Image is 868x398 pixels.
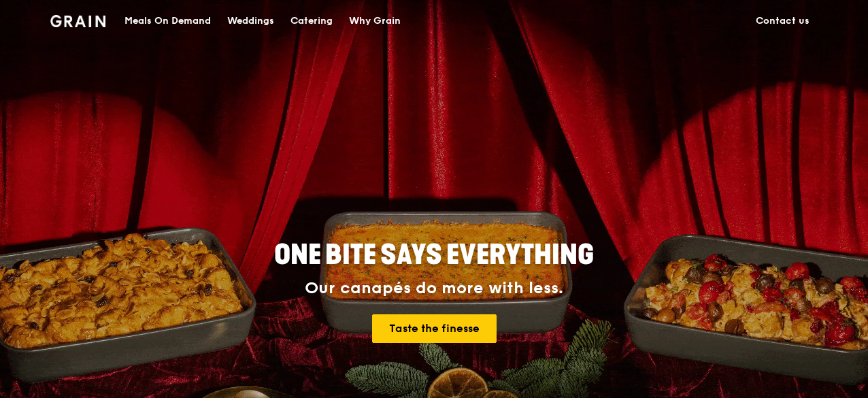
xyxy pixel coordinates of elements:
div: Catering [290,1,333,42]
a: Taste the finesse [372,314,497,343]
div: Why Grain [349,1,401,42]
div: Meals On Demand [124,1,211,42]
a: Catering [282,1,341,42]
a: Why Grain [341,1,409,42]
img: Grain [50,15,105,27]
a: Weddings [219,1,282,42]
a: Contact us [748,1,818,42]
span: ONE BITE SAYS EVERYTHING [274,239,594,271]
div: Our canapés do more with less. [189,279,679,298]
div: Weddings [227,1,274,42]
